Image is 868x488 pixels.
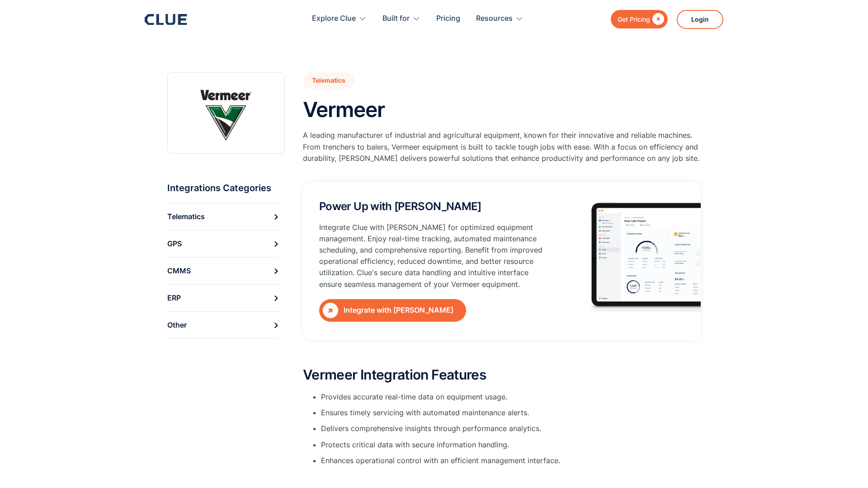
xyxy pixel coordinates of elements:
[323,303,338,318] div: 
[312,5,356,33] div: Explore Clue
[167,291,181,305] div: ERP
[167,284,279,311] a: ERP
[650,14,664,25] div: 
[167,230,279,257] a: GPS
[321,407,701,418] li: Ensures timely servicing with automated maintenance alerts.
[321,391,701,403] li: Provides accurate real-time data on equipment usage.
[476,5,524,33] div: Resources
[312,5,367,33] div: Explore Clue
[321,439,701,450] li: Protects critical data with secure information handling.
[321,423,701,434] li: Delivers comprehensive insights through performance analytics.
[382,5,410,33] div: Built for
[611,10,668,28] a: Get Pricing
[319,201,481,212] h2: Power Up with [PERSON_NAME]
[436,5,460,33] a: Pricing
[677,10,723,29] a: Login
[319,222,547,290] p: Integrate Clue with [PERSON_NAME] for optimized equipment management. Enjoy real-time tracking, a...
[167,311,279,339] a: Other
[167,257,279,284] a: CMMS
[167,264,191,278] div: CMMS
[167,237,182,251] div: GPS
[319,299,466,322] a: Integrate with [PERSON_NAME]
[167,318,187,332] div: Other
[167,203,279,230] a: Telematics
[303,98,385,121] h1: Vermeer
[321,455,701,466] li: Enhances operational control with an efficient management interface.
[344,305,462,316] div: Integrate with [PERSON_NAME]
[618,14,650,25] div: Get Pricing
[476,5,513,33] div: Resources
[167,210,205,224] div: Telematics
[382,5,420,33] div: Built for
[167,182,271,194] div: Integrations Categories
[303,471,701,482] p: ‍
[303,72,354,89] a: Telematics
[303,130,701,164] p: A leading manufacturer of industrial and agricultural equipment, known for their innovative and r...
[303,367,701,382] h2: Vermeer Integration Features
